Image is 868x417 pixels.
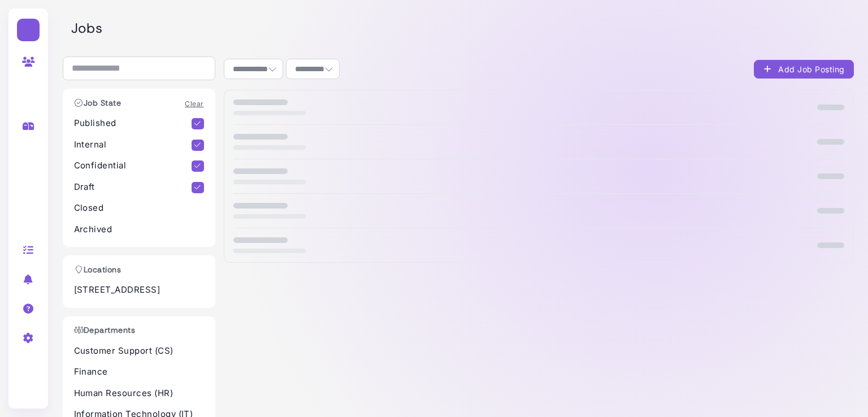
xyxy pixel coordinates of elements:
p: Draft [74,181,192,194]
h3: Job State [68,98,127,108]
p: [STREET_ADDRESS] [74,284,204,297]
div: Add Job Posting [763,63,845,75]
h3: Locations [68,265,127,275]
p: Customer Support (CS) [74,345,204,358]
button: Add Job Posting [754,60,854,79]
h2: Jobs [71,20,854,37]
p: Archived [74,223,204,236]
p: Confidential [74,159,192,172]
p: Human Resources (HR) [74,387,204,400]
p: Published [74,117,192,130]
p: Finance [74,366,204,379]
p: Internal [74,138,192,151]
h3: Departments [68,325,141,335]
a: Clear [185,99,203,108]
p: Closed [74,202,204,215]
